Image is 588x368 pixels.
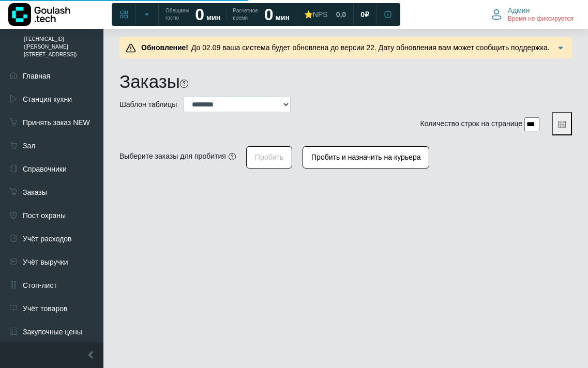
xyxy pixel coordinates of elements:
span: Обещаем гостю [165,7,189,22]
i: На этой странице можно найти заказ, используя различные фильтры. Все пункты заполнять необязатель... [180,80,188,88]
label: Количество строк на странице [420,118,523,129]
strong: 0 [195,5,204,24]
span: ₽ [365,10,369,19]
b: Обновление! [141,43,188,52]
span: Время не фиксируется [508,15,574,23]
strong: 0 [264,5,274,24]
span: Админ [508,6,530,15]
label: Шаблон таблицы [119,99,177,110]
button: Пробить [246,146,292,168]
img: Подробнее [555,43,566,53]
img: Логотип компании Goulash.tech [8,3,70,26]
img: Предупреждение [126,43,136,53]
a: Обещаем гостю 0 мин Расчетное время 0 мин [159,5,296,24]
span: 0 [360,10,365,19]
span: До 02.09 ваша система будет обновлена до версии 22. Дату обновления вам может сообщить поддержка.... [138,43,550,63]
i: Нужные заказы должны быть в статусе "готов" (если вы хотите пробить один заказ, то можно воспольз... [229,153,236,160]
span: Расчетное время [233,7,258,22]
a: 0 ₽ [354,5,375,24]
span: мин [275,13,289,22]
a: ⭐NPS 0,0 [298,5,352,24]
span: 0,0 [336,10,346,19]
div: Выберите заказы для пробития [119,151,226,162]
h1: Заказы [119,71,180,93]
button: Админ Время не фиксируется [485,4,580,25]
span: мин [206,13,220,22]
div: ⭐ [304,10,328,19]
span: NPS [313,10,328,19]
button: Пробить и назначить на курьера [303,146,429,168]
